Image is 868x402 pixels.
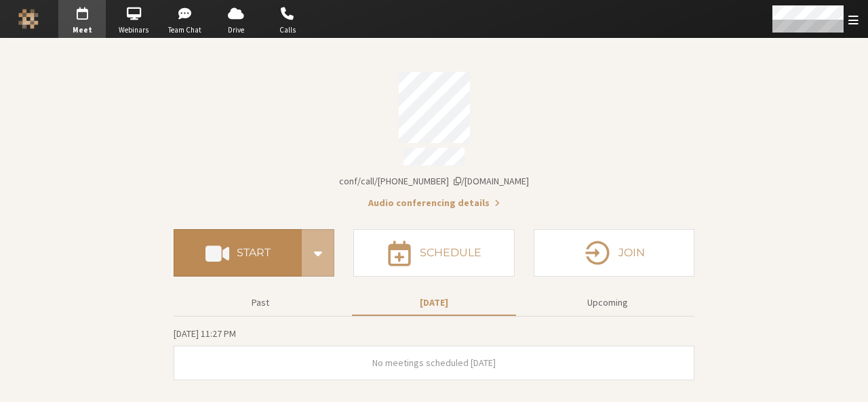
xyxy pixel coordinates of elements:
section: Today's Meetings [174,326,694,380]
div: Start conference options [302,229,334,277]
span: Copy my meeting room link [339,175,529,187]
button: Join [534,229,694,277]
section: Account details [174,62,694,210]
span: [DATE] 11:27 PM [174,327,236,340]
h4: Schedule [420,247,481,258]
button: Past [178,291,342,315]
span: Webinars [110,24,157,36]
h4: Join [618,247,645,258]
iframe: Chat [834,367,858,393]
h4: Start [237,247,271,258]
button: Audio conferencing details [368,196,500,210]
button: Start [174,229,302,277]
span: Calls [264,24,311,36]
span: Drive [212,24,260,36]
span: Team Chat [161,24,209,36]
button: [DATE] [352,291,516,315]
button: Copy my meeting room linkCopy my meeting room link [339,174,529,188]
button: Schedule [353,229,514,277]
button: Upcoming [526,291,690,315]
span: Meet [58,24,106,36]
img: Iotum [18,9,39,29]
span: No meetings scheduled [DATE] [372,357,496,369]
